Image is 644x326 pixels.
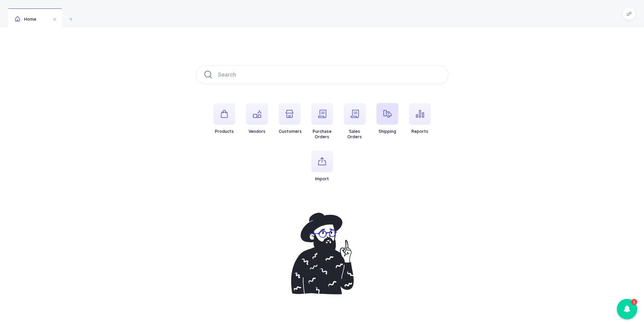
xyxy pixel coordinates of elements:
[284,209,360,298] img: pointing-up.svg
[344,103,366,140] button: SalesOrders
[311,103,333,140] button: PurchaseOrders
[279,103,302,134] button: Customers
[409,103,431,134] button: Reports
[311,150,333,182] button: Import
[617,299,637,319] div: 1
[376,103,398,134] button: Shipping
[631,299,637,305] div: 1
[246,103,268,134] button: Vendors
[196,65,448,84] input: Search
[214,103,235,134] button: Products
[15,17,36,22] span: Home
